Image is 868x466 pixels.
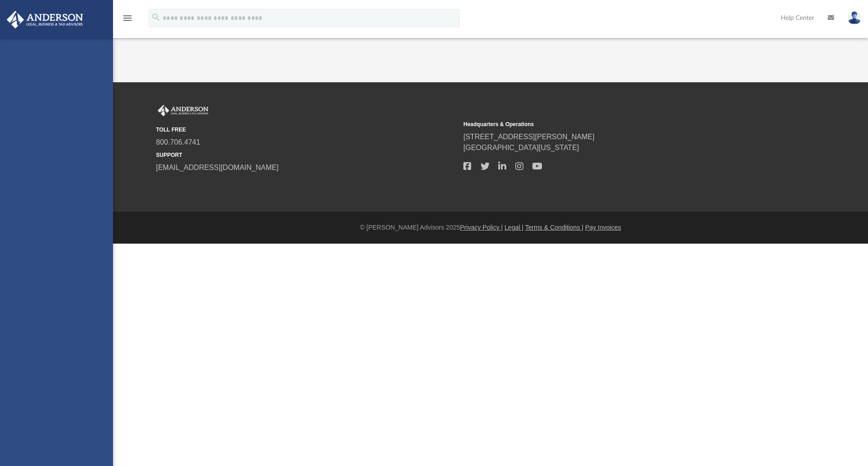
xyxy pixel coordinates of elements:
a: menu [122,17,133,24]
small: SUPPORT [156,151,457,159]
a: Terms & Conditions | [525,224,584,231]
img: Anderson Advisors Platinum Portal [156,105,210,117]
i: menu [122,13,133,24]
a: [GEOGRAPHIC_DATA][US_STATE] [463,144,579,151]
a: 800.706.4741 [156,138,200,146]
div: © [PERSON_NAME] Advisors 2025 [113,223,868,232]
a: Legal | [505,224,524,231]
i: search [151,12,161,22]
a: Privacy Policy | [460,224,503,231]
img: Anderson Advisors Platinum Portal [4,11,86,28]
a: [EMAIL_ADDRESS][DOMAIN_NAME] [156,164,278,171]
small: Headquarters & Operations [463,120,764,128]
small: TOLL FREE [156,126,457,134]
a: [STREET_ADDRESS][PERSON_NAME] [463,133,594,141]
a: Pay Invoices [585,224,621,231]
img: User Pic [848,11,861,24]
